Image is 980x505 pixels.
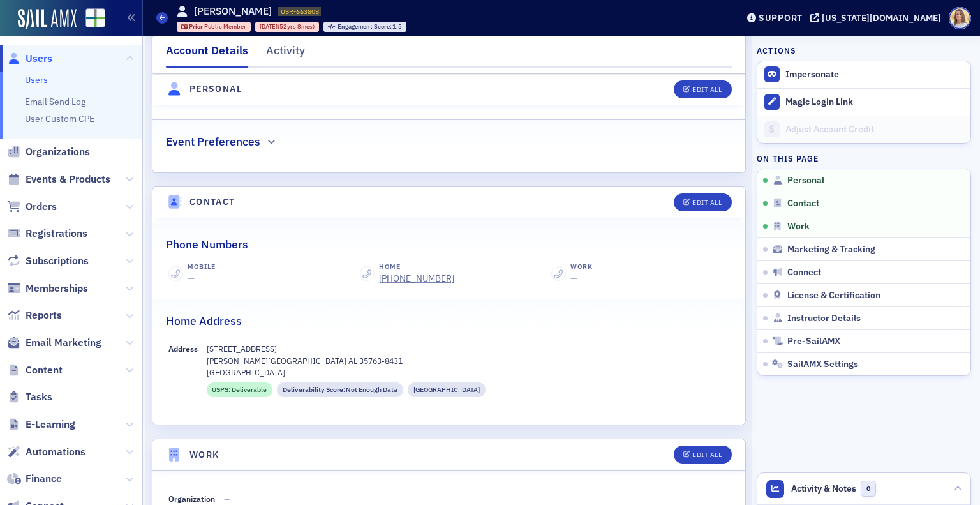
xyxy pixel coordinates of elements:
[166,42,248,68] div: Account Details
[207,366,730,378] p: [GEOGRAPHIC_DATA]
[674,446,731,464] button: Edit All
[26,200,57,214] span: Orders
[787,221,810,232] span: Work
[189,22,204,31] span: Prior
[224,494,230,504] span: —
[692,86,722,93] div: Edit All
[7,200,57,214] a: Orders
[787,267,821,278] span: Connect
[26,308,62,322] span: Reports
[26,145,90,159] span: Organizations
[26,172,110,186] span: Events & Products
[166,313,242,329] h2: Home Address
[26,254,89,268] span: Subscriptions
[26,472,62,486] span: Finance
[7,308,62,322] a: Reports
[207,382,272,397] div: USPS: Deliverable
[7,172,110,186] a: Events & Products
[338,24,403,31] div: 1.5
[283,385,346,395] span: Deliverability Score :
[757,116,970,143] a: Adjust Account Credit
[18,9,77,29] img: SailAMX
[168,494,215,504] span: Organization
[194,4,272,19] h1: [PERSON_NAME]
[281,7,319,16] span: USR-663808
[787,290,880,301] span: License & Certification
[674,80,731,98] button: Edit All
[25,96,85,107] a: Email Send Log
[255,22,319,32] div: 1972-12-18 00:00:00
[785,96,964,108] div: Magic Login Link
[266,42,305,66] div: Activity
[7,282,88,296] a: Memberships
[787,198,819,209] span: Contact
[7,52,52,66] a: Users
[787,244,875,255] span: Marketing & Tracking
[7,145,90,159] a: Organizations
[189,448,219,462] h4: Work
[787,359,858,370] span: SailAMX Settings
[757,153,971,164] h4: On this page
[26,336,101,350] span: Email Marketing
[7,472,62,486] a: Finance
[26,390,52,404] span: Tasks
[7,363,63,377] a: Content
[277,382,403,397] div: Deliverability Score: Not Enough Data
[785,69,839,80] button: Impersonate
[25,113,94,124] a: User Custom CPE
[949,7,971,29] span: Profile
[757,45,796,56] h4: Actions
[7,418,75,432] a: E-Learning
[212,385,232,395] span: USPS :
[7,390,52,404] a: Tasks
[204,22,246,31] span: Public Member
[26,363,63,377] span: Content
[85,8,105,28] img: SailAMX
[7,227,87,241] a: Registrations
[77,8,105,30] a: View Homepage
[822,12,941,24] div: [US_STATE][DOMAIN_NAME]
[810,13,946,22] button: [US_STATE][DOMAIN_NAME]
[787,313,861,324] span: Instructor Details
[787,336,840,347] span: Pre-SailAMX
[26,445,85,459] span: Automations
[861,481,877,497] span: 0
[7,336,101,350] a: Email Marketing
[7,445,85,459] a: Automations
[26,227,87,241] span: Registrations
[7,254,89,268] a: Subscriptions
[570,273,577,284] span: —
[787,175,824,186] span: Personal
[207,343,730,354] p: [STREET_ADDRESS]
[26,282,88,296] span: Memberships
[379,262,454,272] div: Home
[379,272,454,285] a: [PHONE_NUMBER]
[181,22,247,31] a: Prior Public Member
[408,382,486,397] div: Residential Street
[25,74,48,86] a: Users
[166,133,260,150] h2: Event Preferences
[570,262,593,272] div: Work
[26,418,75,432] span: E-Learning
[791,482,856,495] span: Activity & Notes
[166,236,248,253] h2: Phone Numbers
[260,22,315,31] div: (52yrs 8mos)
[785,124,964,135] div: Adjust Account Credit
[26,52,52,66] span: Users
[207,355,730,366] p: [PERSON_NAME][GEOGRAPHIC_DATA] AL 35763-8431
[168,343,198,354] span: Address
[692,199,722,206] div: Edit All
[759,12,803,24] div: Support
[323,22,406,32] div: Engagement Score: 1.5
[757,88,970,116] button: Magic Login Link
[189,82,242,96] h4: Personal
[692,451,722,458] div: Edit All
[189,195,235,209] h4: Contact
[188,262,216,272] div: Mobile
[674,193,731,211] button: Edit All
[338,22,393,31] span: Engagement Score :
[188,273,195,284] span: —
[177,22,251,32] div: Prior: Prior: Public Member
